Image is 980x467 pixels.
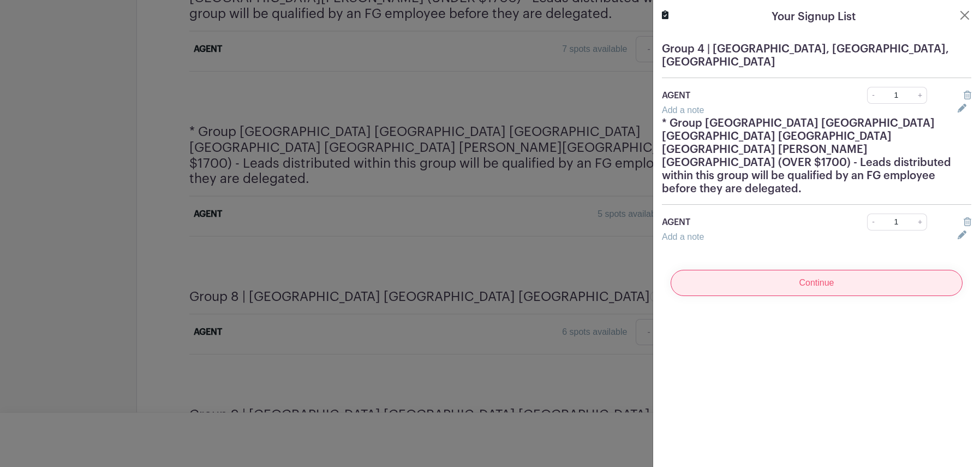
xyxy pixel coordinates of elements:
[913,87,927,104] a: +
[662,232,704,241] a: Add a note
[662,105,704,115] a: Add a note
[662,43,971,69] h5: Group 4 | [GEOGRAPHIC_DATA], [GEOGRAPHIC_DATA], [GEOGRAPHIC_DATA]
[772,9,856,25] h5: Your Signup List
[662,89,837,102] p: AGENT
[867,87,879,104] a: -
[867,214,879,230] a: -
[662,117,971,196] h5: * Group [GEOGRAPHIC_DATA] [GEOGRAPHIC_DATA] [GEOGRAPHIC_DATA] [GEOGRAPHIC_DATA] [GEOGRAPHIC_DATA]...
[958,9,971,22] button: Close
[913,214,927,230] a: +
[662,216,837,229] p: AGENT
[671,270,963,296] input: Continue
